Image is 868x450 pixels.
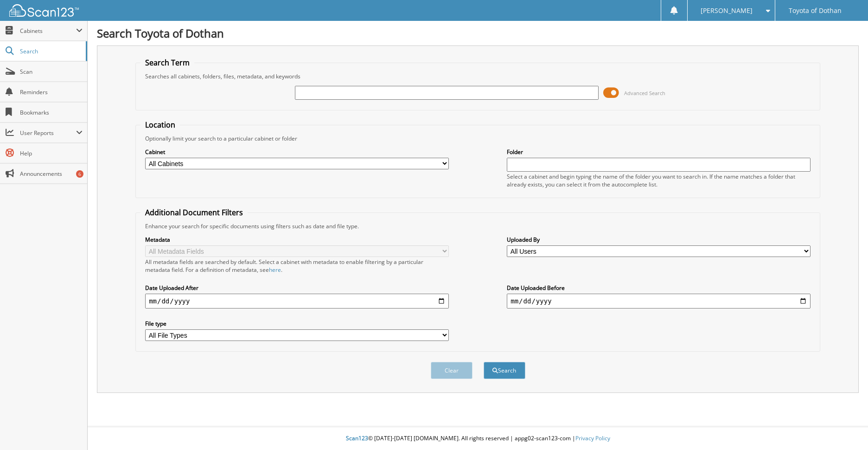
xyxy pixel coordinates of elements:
[20,149,83,157] span: Help
[140,120,180,130] legend: Location
[140,58,194,68] legend: Search Term
[145,320,449,328] label: File type
[140,222,815,230] div: Enhance your search for specific documents using filters such as date and file type.
[140,135,815,142] div: Optionally limit your search to a particular cabinet or folder
[624,90,665,96] span: Advanced Search
[431,362,472,379] button: Clear
[140,207,248,218] legend: Additional Document Filters
[269,266,281,274] a: here
[145,294,449,309] input: start
[20,129,76,137] span: User Reports
[20,170,83,178] span: Announcements
[145,236,449,244] label: Metadata
[20,47,81,55] span: Search
[145,258,449,274] div: All metadata fields are searched by default. Select a cabinet with metadata to enable filtering b...
[575,434,610,442] a: Privacy Policy
[20,27,76,35] span: Cabinets
[140,72,815,80] div: Searches all cabinets, folders, files, metadata, and keywords
[20,68,83,76] span: Scan
[507,148,811,156] label: Folder
[507,284,811,292] label: Date Uploaded Before
[484,362,525,379] button: Search
[507,236,811,244] label: Uploaded By
[76,170,83,178] div: 6
[346,434,368,442] span: Scan123
[20,109,83,116] span: Bookmarks
[145,284,449,292] label: Date Uploaded After
[145,148,449,156] label: Cabinet
[9,4,79,17] img: scan123-logo-white.svg
[789,8,842,13] span: Toyota of Dothan
[20,88,83,96] span: Reminders
[507,173,811,188] div: Select a cabinet and begin typing the name of the folder you want to search in. If the name match...
[507,294,811,309] input: end
[97,26,859,41] h1: Search Toyota of Dothan
[701,8,753,13] span: [PERSON_NAME]
[88,427,868,450] div: © [DATE]-[DATE] [DOMAIN_NAME]. All rights reserved | appg02-scan123-com |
